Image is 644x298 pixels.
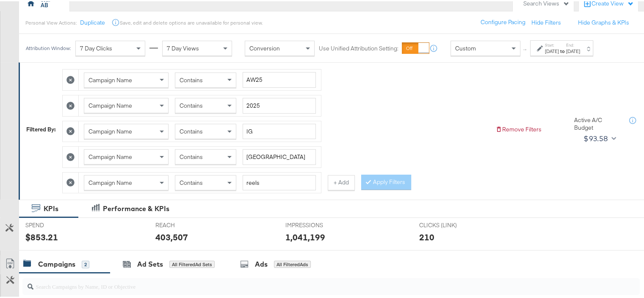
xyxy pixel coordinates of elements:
[25,44,71,50] div: Attribution Window:
[180,100,203,108] span: Contains
[88,100,132,108] span: Campaign Name
[285,220,349,228] span: IMPRESSIONS
[80,17,105,25] button: Duplicate
[319,43,398,51] label: Use Unified Attribution Setting:
[419,220,482,228] span: CLICKS (LINK)
[169,259,215,267] div: All Filtered Ad Sets
[33,273,584,290] input: Search Campaigns by Name, ID or Objective
[38,258,75,268] div: Campaigns
[88,152,132,159] span: Campaign Name
[249,43,280,51] span: Conversion
[243,174,316,189] input: Enter a search term
[580,131,618,144] button: $93.58
[180,126,203,134] span: Contains
[455,43,476,51] span: Custom
[137,258,163,268] div: Ad Sets
[180,152,203,159] span: Contains
[243,71,316,86] input: Enter a search term
[155,230,188,242] div: 403,507
[495,124,542,132] button: Remove Filters
[103,203,169,212] div: Performance & KPIs
[167,43,199,51] span: 7 Day Views
[88,126,132,134] span: Campaign Name
[180,75,203,83] span: Contains
[559,47,566,53] strong: to
[88,75,132,83] span: Campaign Name
[521,47,529,50] span: ↑
[583,131,608,144] div: $93.58
[566,47,580,53] div: [DATE]
[578,17,629,25] button: Hide Graphs & KPIs
[88,178,132,185] span: Campaign Name
[328,174,355,189] button: + Add
[120,18,263,25] div: Save, edit and delete options are unavailable for personal view.
[566,41,580,47] label: End:
[80,43,112,51] span: 7 Day Clicks
[419,230,434,242] div: 210
[243,148,316,164] input: Enter a search term
[531,17,561,25] button: Hide Filters
[25,18,77,25] div: Personal View Actions:
[545,41,559,47] label: Start:
[25,230,58,242] div: $853.21
[285,230,325,242] div: 1,041,199
[274,259,311,267] div: All Filtered Ads
[44,203,58,212] div: KPIs
[475,14,531,29] button: Configure Pacing
[180,178,203,185] span: Contains
[255,258,268,268] div: Ads
[545,47,559,53] div: [DATE]
[26,124,56,132] div: Filtered By:
[574,115,621,131] div: Active A/C Budget
[25,220,89,228] span: SPEND
[243,97,316,112] input: Enter a search term
[155,220,219,228] span: REACH
[243,123,316,138] input: Enter a search term
[82,259,89,267] div: 2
